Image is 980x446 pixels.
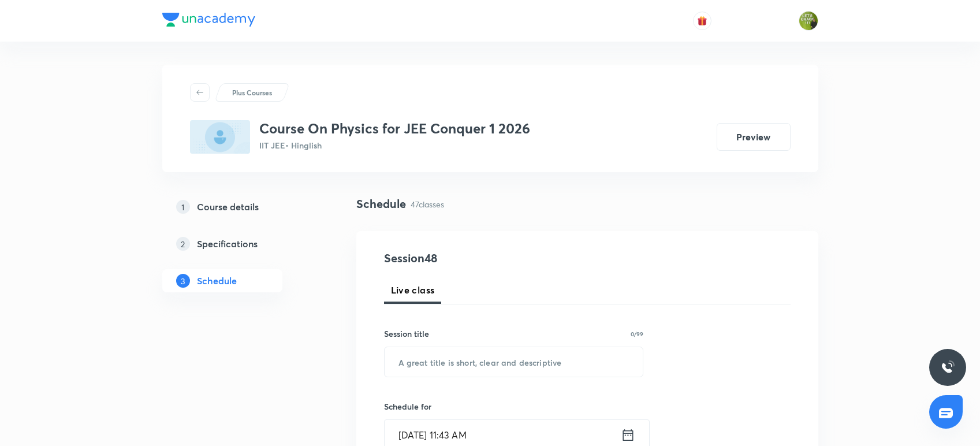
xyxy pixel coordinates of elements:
[391,283,435,297] span: Live class
[259,120,530,137] h3: Course On Physics for JEE Conquer 1 2026
[384,328,429,340] h6: Session title
[162,13,255,27] img: Company Logo
[197,237,258,251] h5: Specifications
[411,198,444,210] p: 47 classes
[197,200,259,214] h5: Course details
[384,400,644,412] h6: Schedule for
[356,195,406,213] h4: Schedule
[384,250,595,267] h4: Session 48
[232,87,272,98] p: Plus Courses
[162,13,255,29] a: Company Logo
[176,274,190,288] p: 3
[197,274,237,288] h5: Schedule
[176,237,190,251] p: 2
[693,12,711,30] button: avatar
[190,120,250,154] img: 7DD9137A-DA16-44C0-9BFF-078E4AF909AB_plus.png
[717,123,791,151] button: Preview
[631,331,643,337] p: 0/99
[162,195,319,218] a: 1Course details
[799,11,818,31] img: Gaurav Uppal
[385,347,643,377] input: A great title is short, clear and descriptive
[176,200,190,214] p: 1
[697,16,707,26] img: avatar
[941,360,955,374] img: ttu
[162,232,319,255] a: 2Specifications
[259,139,530,151] p: IIT JEE • Hinglish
